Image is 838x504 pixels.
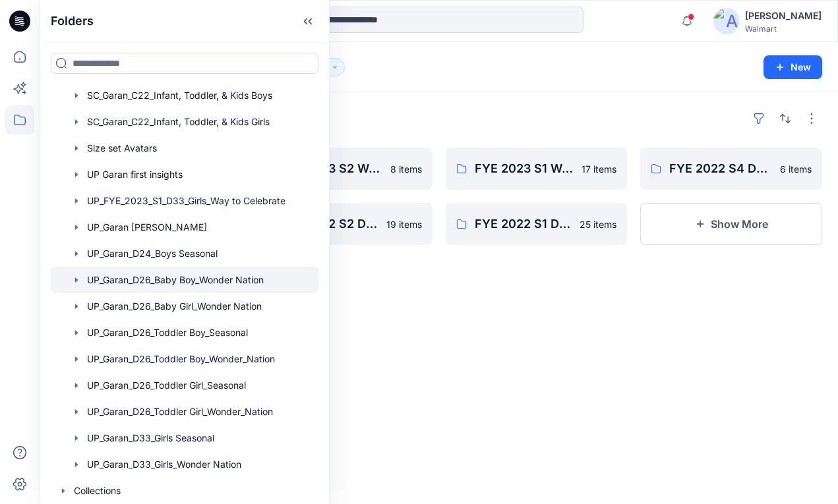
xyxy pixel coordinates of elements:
[475,159,574,178] p: FYE 2023 S1 Way to Celebrate
[390,162,422,176] p: 8 items
[640,203,822,245] button: Show More
[780,162,812,176] p: 6 items
[446,203,628,245] a: FYE 2022 S1 D33 Girl's Seasonal Garan25 items
[763,55,822,79] button: New
[640,148,822,190] a: FYE 2022 S4 D33 Girls Holiday Time6 items
[745,24,822,34] div: Walmart
[669,159,772,178] p: FYE 2022 S4 D33 Girls Holiday Time
[386,217,422,231] p: 19 items
[251,203,433,245] a: FYE 2022 S2 D33 Way to Celebrate19 items
[713,8,740,34] img: avatar
[580,217,616,231] p: 25 items
[251,148,433,190] a: FYE 2023 S2 Way to Celebrate8 items
[745,8,822,24] div: [PERSON_NAME]
[280,159,382,178] p: FYE 2023 S2 Way to Celebrate
[582,162,616,176] p: 17 items
[446,148,628,190] a: FYE 2023 S1 Way to Celebrate17 items
[475,215,572,233] p: FYE 2022 S1 D33 Girl's Seasonal Garan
